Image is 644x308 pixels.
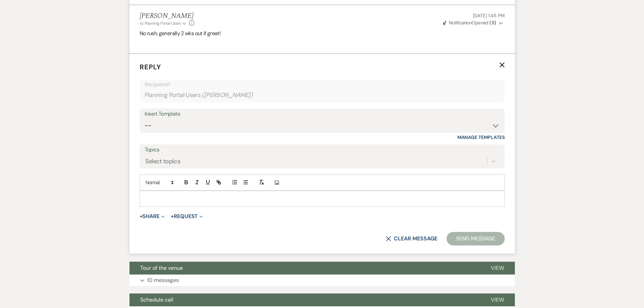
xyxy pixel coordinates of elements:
[140,20,188,26] button: to: Planning Portal Users
[145,80,500,89] p: Recipients*
[129,262,480,275] button: Tour of the venue
[147,276,179,285] p: 10 messages
[129,275,515,286] button: 10 messages
[140,21,181,26] span: to: Planning Portal Users
[449,20,472,26] span: Notification
[140,296,173,303] span: Schedule call
[491,264,504,271] span: View
[442,19,505,26] button: NotificationOpened (5)
[480,262,515,275] button: View
[491,296,504,303] span: View
[443,20,496,26] span: Opened
[171,214,174,219] span: +
[140,12,195,20] h5: [PERSON_NAME]
[145,145,500,155] label: Topics
[145,157,181,166] div: Select topics
[473,13,504,19] span: [DATE] 1:45 PM
[140,63,161,71] span: Reply
[140,29,505,38] p: No rush, generally 2 wks out if great!
[386,236,437,241] button: Clear message
[171,214,203,219] button: Request
[140,264,183,271] span: Tour of the venue
[145,89,500,102] div: Planning Portal Users
[202,91,253,100] span: ( [PERSON_NAME] )
[480,293,515,306] button: View
[490,20,496,26] strong: ( 5 )
[140,214,143,219] span: +
[447,232,504,245] button: Send Message
[457,134,505,140] a: Manage Templates
[140,214,165,219] button: Share
[129,293,480,306] button: Schedule call
[145,109,500,119] div: Insert Template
